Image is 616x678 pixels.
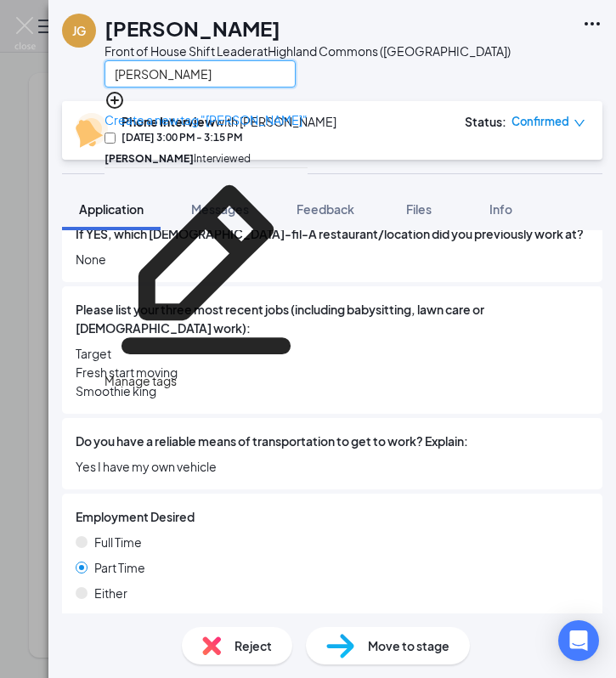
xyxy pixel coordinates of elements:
span: Please list your three most recent jobs (including babysitting, lawn care or [DEMOGRAPHIC_DATA] w... [76,300,589,337]
span: Part Time [94,558,145,577]
span: Application [79,201,144,217]
span: Yes I have my own vehicle [76,457,589,476]
div: Status : [465,113,506,130]
span: Do you have a reliable means of transportation to get to work? Explain: [76,432,468,450]
div: Manage tags [105,371,308,390]
span: Reject [235,636,272,655]
span: Either [94,584,127,602]
span: down [574,117,585,129]
span: Info [489,201,512,217]
svg: Pencil [105,168,308,371]
span: If YES, which [DEMOGRAPHIC_DATA]-fil-A restaurant/location did you previously work at? [76,224,584,243]
a: Create a new tag "[PERSON_NAME]" [105,112,308,127]
div: JG [72,22,86,39]
span: Confirmed [511,113,569,130]
span: Employment Desired [76,507,195,526]
div: Open Intercom Messenger [558,620,599,661]
svg: PlusCircle [105,90,125,110]
span: None [76,250,589,268]
span: Files [406,201,432,217]
input: [PERSON_NAME]Interviewed [105,133,116,144]
h1: [PERSON_NAME] [105,14,280,42]
span: Eliana Interviewed [105,152,251,165]
svg: Ellipses [582,14,602,34]
b: [PERSON_NAME] [105,152,194,165]
span: Full Time [94,533,142,551]
span: Target Fresh start moving Smoothie king [76,344,589,400]
span: Move to stage [368,636,449,655]
span: Feedback [297,201,354,217]
div: Front of House Shift Leader at Highland Commons ([GEOGRAPHIC_DATA]) [105,42,511,59]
